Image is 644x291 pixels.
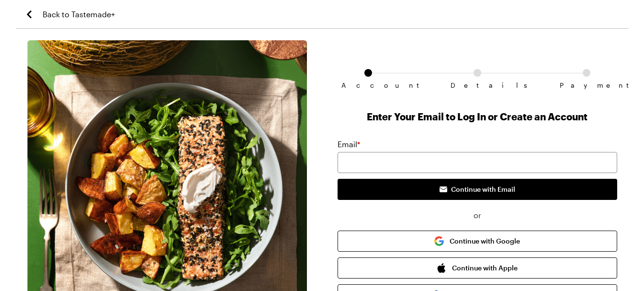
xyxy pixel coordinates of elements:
span: Back to Tastemade+ [43,9,115,20]
button: Continue with Apple [338,257,617,279]
button: Continue with Google [338,231,617,252]
ol: Subscription checkout form navigation [338,69,617,81]
span: Payment [560,81,613,89]
button: Continue with Email [338,179,617,200]
span: Details [451,81,504,89]
h1: Enter Your Email to Log In or Create an Account [338,110,617,123]
span: Account [341,81,395,89]
span: or [338,210,617,221]
label: Email [338,139,360,150]
span: Continue with Email [451,185,515,194]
